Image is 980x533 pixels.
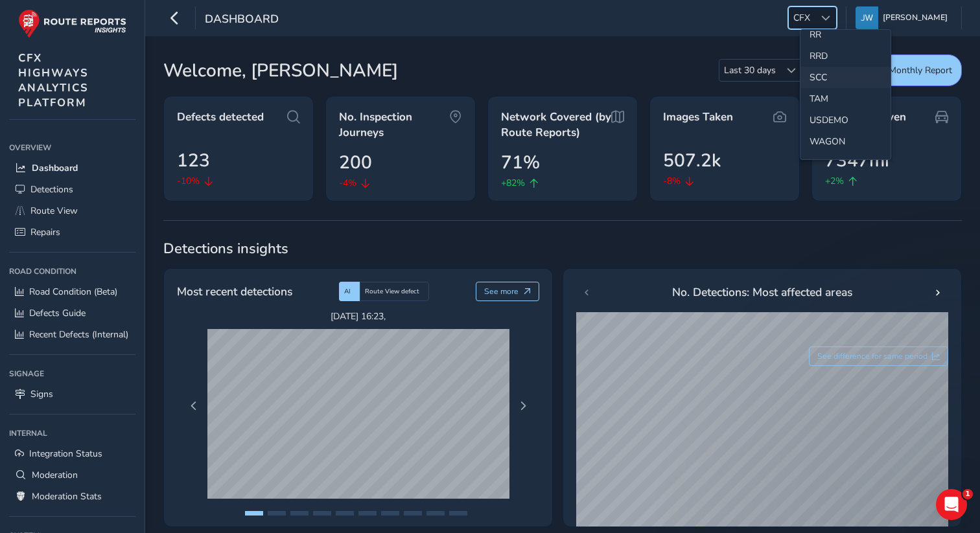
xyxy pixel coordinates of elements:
[9,443,135,464] a: Integration Status
[29,328,128,341] span: Recent Defects (Internal)
[358,511,377,516] button: Page 6
[449,511,467,516] button: Page 10
[501,176,525,190] span: +82%
[800,67,891,88] li: SCC
[205,11,279,29] span: Dashboard
[245,511,263,516] button: Page 1
[30,226,60,238] span: Repairs
[30,205,78,217] span: Route View
[207,310,509,323] span: [DATE] 16:23 ,
[856,6,952,29] button: [PERSON_NAME]
[936,489,967,520] iframe: Intercom live chat
[339,109,449,140] span: No. Inspection Journeys
[9,302,135,324] a: Defects Guide
[9,179,135,200] a: Detections
[856,6,878,29] img: diamond-layout
[426,511,445,516] button: Page 9
[800,45,891,67] li: RRD
[883,6,948,29] span: [PERSON_NAME]
[339,149,372,176] span: 200
[9,324,135,345] a: Recent Defects (Internal)
[514,397,532,415] button: Next Page
[9,424,135,443] div: Internal
[32,490,102,503] span: Moderation Stats
[177,109,264,125] span: Defects detected
[339,176,356,190] span: -4%
[360,282,429,301] div: Route View defect
[9,464,135,486] a: Moderation
[18,9,126,38] img: rr logo
[817,351,927,361] span: See difference for same period
[9,281,135,302] a: Road Condition (Beta)
[404,511,422,516] button: Page 8
[663,109,733,125] span: Images Taken
[177,174,200,188] span: -10%
[9,200,135,221] a: Route View
[32,162,78,174] span: Dashboard
[29,307,86,319] span: Defects Guide
[821,54,962,86] button: Download Monthly Report
[789,7,815,28] span: CFX
[800,24,891,45] li: RR
[800,88,891,109] li: TAM
[185,397,203,415] button: Previous Page
[501,109,611,140] span: Network Covered (by Route Reports)
[29,286,117,298] span: Road Condition (Beta)
[290,511,309,516] button: Page 3
[800,109,891,131] li: USDEMO
[268,511,286,516] button: Page 2
[9,157,135,179] a: Dashboard
[32,469,78,481] span: Moderation
[962,489,973,499] span: 1
[719,60,780,81] span: Last 30 days
[663,174,681,188] span: -8%
[501,149,540,176] span: 71%
[663,147,721,174] span: 507.2k
[365,287,419,296] span: Route View defect
[18,51,89,110] span: CFX HIGHWAYS ANALYTICS PLATFORM
[344,287,351,296] span: AI
[29,448,102,460] span: Integration Status
[177,283,292,300] span: Most recent detections
[476,282,540,301] button: See more
[844,64,952,76] span: Download Monthly Report
[30,183,73,196] span: Detections
[800,131,891,152] li: WAGON
[484,286,519,297] span: See more
[313,511,331,516] button: Page 4
[809,346,949,366] button: See difference for same period
[339,282,360,301] div: AI
[9,221,135,243] a: Repairs
[381,511,399,516] button: Page 7
[9,383,135,405] a: Signs
[9,138,135,157] div: Overview
[336,511,354,516] button: Page 5
[825,174,844,188] span: +2%
[800,152,891,174] li: WBRK
[163,57,398,84] span: Welcome, [PERSON_NAME]
[30,388,53,400] span: Signs
[672,284,852,301] span: No. Detections: Most affected areas
[9,364,135,383] div: Signage
[9,486,135,507] a: Moderation Stats
[9,262,135,281] div: Road Condition
[177,147,210,174] span: 123
[825,147,889,174] span: 7347mi
[163,239,962,258] span: Detections insights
